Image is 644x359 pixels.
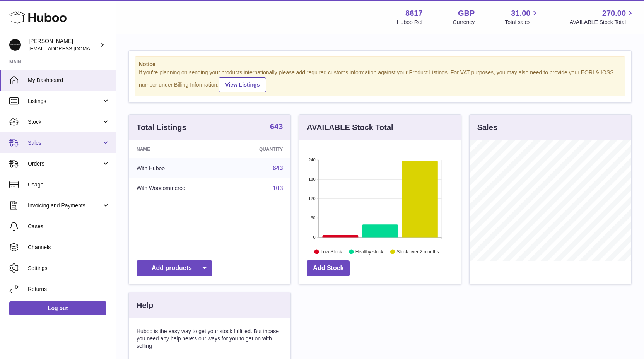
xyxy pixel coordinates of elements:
[229,140,291,158] th: Quantity
[28,160,102,168] span: Orders
[28,244,110,251] span: Channels
[273,185,283,191] a: 103
[405,8,423,19] strong: 8617
[137,122,186,133] h3: Total Listings
[355,249,384,254] text: Healthy stock
[28,77,110,84] span: My Dashboard
[273,165,283,171] a: 643
[569,8,635,26] a: 270.00 AVAILABLE Stock Total
[477,122,497,133] h3: Sales
[9,301,106,315] a: Log out
[137,260,212,276] a: Add products
[602,8,626,19] span: 270.00
[308,177,315,181] text: 180
[270,123,283,132] a: 643
[28,285,110,293] span: Returns
[307,122,393,133] h3: AVAILABLE Stock Total
[29,45,114,51] span: [EMAIL_ADDRESS][DOMAIN_NAME]
[569,19,635,26] span: AVAILABLE Stock Total
[28,97,102,105] span: Listings
[311,215,316,220] text: 60
[321,249,342,254] text: Low Stock
[308,157,315,162] text: 240
[270,123,283,130] strong: 643
[28,202,102,209] span: Invoicing and Payments
[28,181,110,188] span: Usage
[397,19,423,26] div: Huboo Ref
[397,249,439,254] text: Stock over 2 months
[139,69,621,92] div: If you're planning on sending your products internationally please add required customs informati...
[28,265,110,272] span: Settings
[511,8,530,19] span: 31.00
[29,38,98,52] div: [PERSON_NAME]
[129,158,229,178] td: With Huboo
[28,223,110,230] span: Cases
[313,235,316,239] text: 0
[307,260,350,276] a: Add Stock
[137,300,153,311] h3: Help
[219,77,266,92] a: View Listings
[139,61,621,68] strong: Notice
[9,39,21,51] img: hello@alfredco.com
[308,196,315,201] text: 120
[129,140,229,158] th: Name
[505,8,539,26] a: 31.00 Total sales
[28,118,102,126] span: Stock
[129,178,229,198] td: With Woocommerce
[28,139,102,147] span: Sales
[458,8,475,19] strong: GBP
[453,19,475,26] div: Currency
[137,328,283,350] p: Huboo is the easy way to get your stock fulfilled. But incase you need any help here's our ways f...
[505,19,539,26] span: Total sales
